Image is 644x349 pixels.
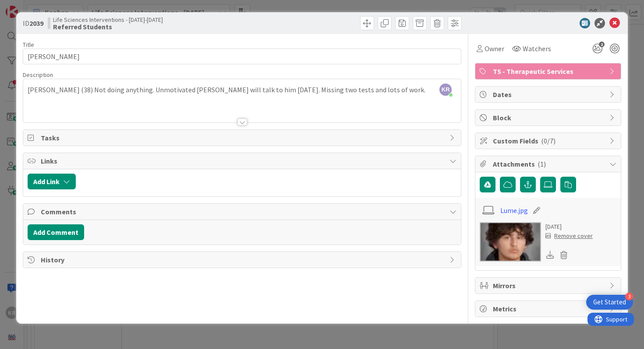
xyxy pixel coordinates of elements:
[23,49,462,64] input: type card name here...
[500,205,528,216] a: Lume.jpg
[485,43,504,54] span: Owner
[538,160,546,168] span: ( 1 )
[53,23,163,30] b: Referred Students
[493,112,605,123] span: Block
[545,249,555,261] div: Download
[493,66,605,77] span: TS - Therapeutic Services
[523,43,551,54] span: Watchers
[493,280,605,291] span: Mirrors
[28,224,84,240] button: Add Comment
[28,174,76,189] button: Add Link
[625,293,633,300] div: 3
[493,136,605,146] span: Custom Fields
[41,156,446,166] span: Links
[439,84,452,96] span: KR
[41,206,446,217] span: Comments
[493,159,605,169] span: Attachments
[541,136,556,145] span: ( 0/7 )
[586,295,633,310] div: Open Get Started checklist, remaining modules: 3
[23,18,43,28] span: ID
[593,298,626,307] div: Get Started
[493,89,605,100] span: Dates
[493,304,605,314] span: Metrics
[29,19,43,28] b: 2039
[545,231,593,241] div: Remove cover
[545,222,593,231] div: [DATE]
[23,41,34,49] label: Title
[18,1,40,12] span: Support
[23,71,53,79] span: Description
[599,42,605,47] span: 2
[41,133,446,143] span: Tasks
[28,85,457,95] p: [PERSON_NAME] (38) Not doing anything. Unmotivated [PERSON_NAME] will talk to him [DATE]. Missing...
[53,16,163,23] span: Life Sciences Interventions - [DATE]-[DATE]
[41,255,446,265] span: History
